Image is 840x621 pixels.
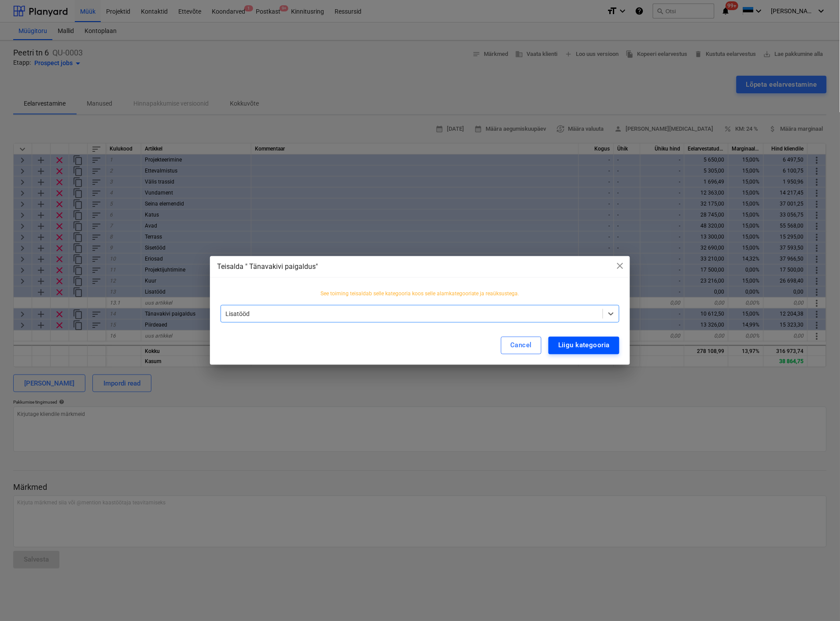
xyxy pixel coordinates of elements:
[511,339,532,351] div: Cancel
[501,337,542,354] button: Cancel
[549,337,619,354] button: Liigu kategooria
[558,339,610,351] div: Liigu kategooria
[615,261,626,271] span: close
[796,579,840,621] iframe: Chat Widget
[217,261,623,272] div: Teisalda " Tänavakivi paigaldus"
[321,290,519,298] p: See toiming teisaldab selle kategooria koos selle alamkategooriate ja reaüksustega.
[796,579,840,621] div: Vestlusvidin
[615,261,626,274] div: close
